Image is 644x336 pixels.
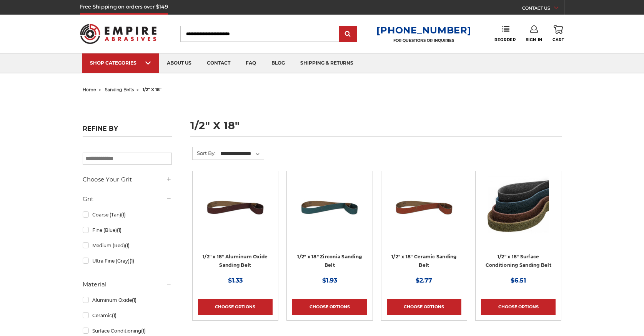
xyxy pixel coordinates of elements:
img: 1/2" x 18" Aluminum Oxide File Belt [205,176,266,238]
a: faq [238,53,264,73]
a: 1/2" x 18" Surface Conditioning Sanding Belt [486,254,551,268]
a: Cart [552,25,564,42]
span: (1) [141,328,146,334]
a: contact [199,53,238,73]
a: Ultra Fine (Gray)(1) [83,254,172,268]
a: about us [159,53,199,73]
a: Choose Options [198,299,273,315]
a: Choose Options [292,299,367,315]
h1: 1/2" x 18" [190,120,562,137]
img: 1/2" x 18" Ceramic File Belt [393,176,455,238]
a: Medium (Red)(1) [83,239,172,252]
a: home [83,87,96,92]
span: $1.93 [322,277,337,284]
a: 1/2" x 18" Ceramic Sanding Belt [391,254,457,268]
a: Choose Options [481,299,556,315]
a: CONTACT US [522,4,564,15]
a: 1/2" x 18" Ceramic File Belt [387,176,461,251]
span: (1) [117,227,121,233]
a: Aluminum Oxide(1) [83,293,172,307]
p: FOR QUESTIONS OR INQUIRIES [376,38,471,43]
h5: Material [83,280,172,289]
a: Coarse (Tan)(1) [83,208,172,221]
span: $6.51 [511,277,526,284]
span: (1) [130,258,134,264]
span: (1) [112,313,116,318]
select: Sort By: [219,148,264,160]
input: Submit [340,27,356,42]
img: Empire Abrasives [80,19,157,49]
span: (1) [132,297,136,303]
span: (1) [121,212,126,218]
a: blog [264,53,293,73]
img: Surface Conditioning Sanding Belts [488,176,549,238]
span: 1/2" x 18" [143,87,161,92]
a: shipping & returns [293,53,361,73]
h5: Grit [83,195,172,204]
span: $2.77 [416,277,432,284]
a: [PHONE_NUMBER] [376,25,471,36]
h5: Refine by [83,125,172,137]
div: SHOP CATEGORIES [90,60,151,66]
a: 1/2" x 18" Aluminum Oxide File Belt [198,176,273,251]
span: Sign In [526,37,542,42]
span: (1) [125,243,130,248]
a: Ceramic(1) [83,309,172,322]
a: Reorder [494,25,516,42]
label: Sort By: [193,147,216,159]
a: sanding belts [105,87,134,92]
a: Choose Options [387,299,461,315]
a: Surface Conditioning Sanding Belts [481,176,556,251]
a: 1/2" x 18" Aluminum Oxide Sanding Belt [203,254,268,268]
h5: Choose Your Grit [83,175,172,184]
a: 1/2" x 18" Zirconia File Belt [292,176,367,251]
span: Reorder [494,37,516,42]
span: $1.33 [228,277,243,284]
a: Fine (Blue)(1) [83,223,172,237]
a: 1/2" x 18" Zirconia Sanding Belt [297,254,362,268]
span: Cart [552,37,564,42]
img: 1/2" x 18" Zirconia File Belt [299,176,360,238]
